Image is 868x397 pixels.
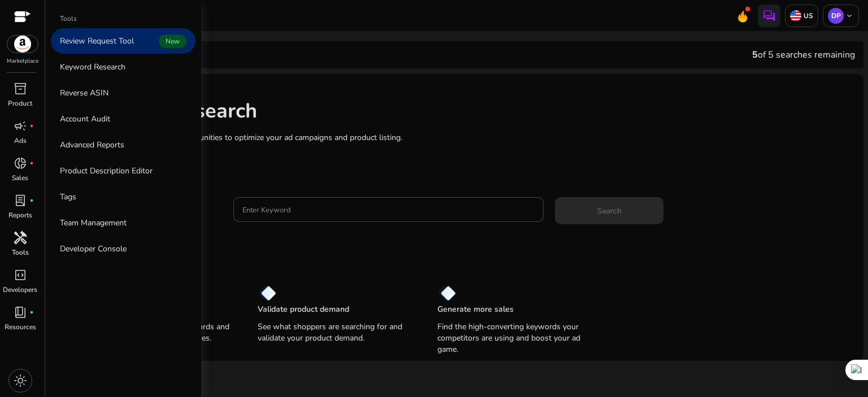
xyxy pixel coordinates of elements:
[437,285,456,301] img: diamond.svg
[60,191,76,203] p: Tags
[60,35,134,47] p: Review Request Tool
[29,310,34,315] span: fiber_manual_record
[8,98,32,108] p: Product
[60,14,77,24] p: Tools
[29,198,34,203] span: fiber_manual_record
[14,268,27,282] span: code_blocks
[60,165,153,177] p: Product Description Editor
[60,217,127,229] p: Team Management
[790,10,801,21] img: us.svg
[3,285,37,295] p: Developers
[29,124,34,128] span: fiber_manual_record
[437,304,514,315] p: Generate more sales
[60,113,110,125] p: Account Audit
[258,304,349,315] p: Validate product demand
[78,99,852,123] h1: Keyword Research
[14,194,27,207] span: lab_profile
[29,161,34,165] span: fiber_manual_record
[159,34,186,48] span: New
[828,8,844,24] p: DP
[437,321,594,355] p: Find the high-converting keywords your competitors are using and boost your ad game.
[752,48,855,62] div: of 5 searches remaining
[60,243,127,255] p: Developer Console
[5,322,36,332] p: Resources
[60,139,124,151] p: Advanced Reports
[14,82,27,95] span: inventory_2
[752,49,758,61] span: 5
[258,321,415,344] p: See what shoppers are searching for and validate your product demand.
[60,61,125,73] p: Keyword Research
[14,306,27,319] span: book_4
[7,36,38,53] img: amazon.svg
[14,231,27,245] span: handyman
[12,247,29,258] p: Tools
[14,374,27,387] span: light_mode
[801,11,813,20] p: US
[14,136,27,146] p: Ads
[7,57,38,66] p: Marketplace
[8,210,32,220] p: Reports
[78,132,852,143] p: Research and find keyword opportunities to optimize your ad campaigns and product listing.
[12,173,28,183] p: Sales
[14,119,27,133] span: campaign
[258,285,276,301] img: diamond.svg
[14,156,27,170] span: donut_small
[60,87,108,99] p: Reverse ASIN
[845,11,854,20] span: keyboard_arrow_down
